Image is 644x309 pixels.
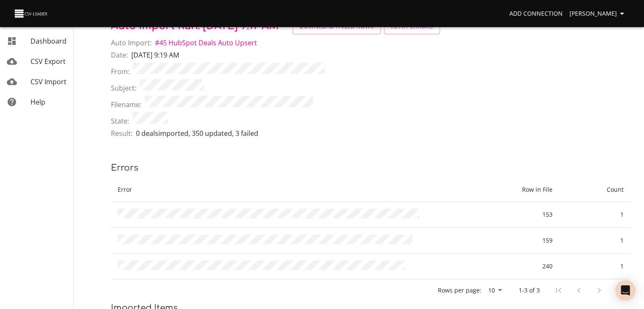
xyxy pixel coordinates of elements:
td: 153 [488,201,559,227]
a: #45 HubSpot Deals Auto Upsert [155,38,257,47]
p: [DATE] 9:19 AM [131,50,179,60]
span: # 45 HubSpot Deals Auto Upsert [155,38,257,47]
button: [PERSON_NAME] [566,6,630,22]
span: Date: [111,50,128,60]
p: Rows per page: [438,286,481,295]
span: Auto Import Run: [DATE] 9:19 AM [111,20,279,32]
td: 1 [559,228,630,254]
span: State: [111,116,129,126]
span: Result: [111,128,133,138]
span: Add Connection [509,8,563,19]
th: Row in File [488,178,559,202]
span: Auto Import: [111,38,152,48]
span: From: [111,66,130,77]
span: Help [30,97,45,107]
p: 1-3 of 3 [519,286,540,295]
span: Subject: [111,83,136,93]
td: 240 [488,254,559,279]
th: Error [111,178,488,202]
span: CSV Import [30,77,66,86]
span: Errors [111,163,138,173]
span: Dashboard [30,36,66,46]
div: Open Intercom Messenger [615,280,636,301]
span: CSV Export [30,57,66,66]
div: 10 [485,284,505,297]
td: 1 [559,201,630,227]
span: [PERSON_NAME] [569,8,627,19]
span: Filename: [111,99,141,110]
p: 0 deals imported , 350 updated , 3 failed [136,128,258,138]
img: CSV Loader [14,8,49,19]
th: Count [559,178,630,202]
td: 159 [488,228,559,254]
td: 1 [559,254,630,279]
a: Add Connection [506,6,566,22]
